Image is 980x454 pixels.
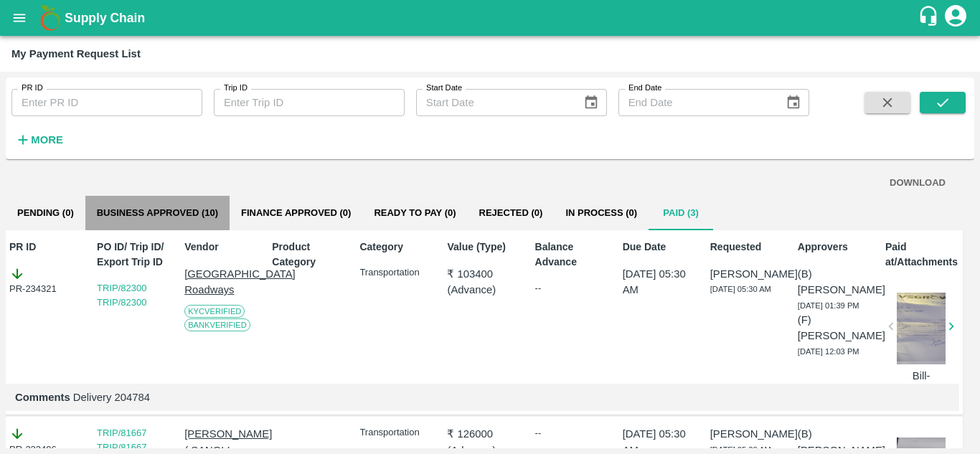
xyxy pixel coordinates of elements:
a: TRIP/81667 TRIP/81667 [97,427,146,453]
p: PO ID/ Trip ID/ Export Trip ID [97,240,171,270]
button: Choose date [578,89,605,116]
span: [DATE] 05:30 AM [710,285,771,293]
p: [PERSON_NAME] [710,266,784,282]
div: -- [535,426,609,440]
img: logo [36,4,65,32]
p: Transportation [359,426,433,440]
p: Value (Type) [447,240,521,255]
p: (F) [PERSON_NAME] [798,312,872,344]
span: KYC Verified [184,305,245,318]
p: [GEOGRAPHIC_DATA] Roadways [184,266,258,298]
label: Trip ID [224,82,248,94]
div: My Payment Request List [11,44,141,63]
input: Start Date [416,89,573,116]
span: [DATE] 01:39 PM [798,301,859,310]
b: Supply Chain [65,11,145,25]
a: TRIP/82300 TRIP/82300 [97,283,146,308]
button: More [11,128,67,152]
button: Ready To Pay (0) [362,196,467,230]
b: Comments [15,392,70,403]
p: Balance Advance [535,240,609,270]
button: In Process (0) [554,196,649,230]
p: Delivery 204784 [15,389,948,405]
p: Product Category [272,240,346,270]
button: open drawer [3,1,36,34]
div: account of current user [943,3,969,33]
label: Start Date [426,82,462,94]
input: End Date [618,89,775,116]
button: Finance Approved (0) [230,196,362,230]
button: Paid (3) [649,196,713,230]
p: Category [359,240,433,255]
button: Choose date [780,89,807,116]
div: -- [535,281,609,295]
p: Vendor [184,240,258,255]
p: ₹ 126000 [447,426,521,442]
p: [DATE] 05:30 AM [623,266,697,298]
p: Approvers [798,240,872,255]
strong: More [31,134,63,146]
div: PR-234321 [9,266,83,296]
label: End Date [628,82,661,94]
p: [PERSON_NAME] [710,426,784,442]
button: Business Approved (10) [85,196,230,230]
button: Rejected (0) [468,196,555,230]
p: Bill- [897,368,946,384]
button: DOWNLOAD [884,171,951,196]
span: [DATE] 05:30 AM [710,445,771,454]
p: PR ID [9,240,83,255]
p: Transportation [359,266,433,280]
div: customer-support [918,5,943,31]
p: Requested [710,240,784,255]
span: [DATE] 12:03 PM [798,347,859,356]
a: Supply Chain [65,8,918,28]
p: (B) [PERSON_NAME] [798,266,872,298]
input: Enter PR ID [11,89,202,116]
p: Due Date [623,240,697,255]
p: ₹ 103400 [447,266,521,282]
input: Enter Trip ID [214,89,405,116]
p: Paid at/Attachments [885,240,959,270]
span: Bank Verified [184,318,250,331]
button: Pending (0) [6,196,85,230]
label: PR ID [22,82,43,94]
p: ( Advance ) [447,282,521,298]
